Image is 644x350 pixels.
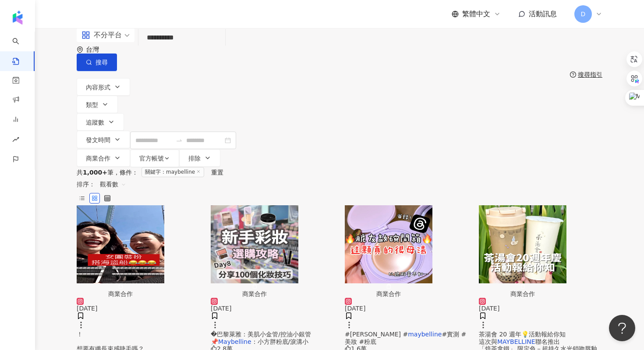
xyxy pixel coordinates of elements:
div: 商業合作 [345,290,432,297]
span: rise [12,131,19,150]
span: 關鍵字：maybelline [142,167,204,177]
span: 商業合作 [86,155,110,162]
span: 內容形式 [86,84,110,91]
mark: Maybelline [218,338,251,345]
span: swap-right [176,137,183,144]
img: post-image [77,205,164,283]
span: question-circle [570,71,576,78]
button: 官方帳號 [130,150,179,167]
div: 共 筆 [77,169,113,176]
span: 追蹤數 [86,119,104,126]
span: 發文時間 [86,136,110,143]
button: 商業合作 [211,205,298,297]
span: 排除 [188,155,201,162]
span: 類型 [86,101,98,108]
div: 商業合作 [479,290,566,297]
button: 商業合作 [479,205,566,297]
div: [DATE] [77,305,200,312]
span: 官方帳號 [139,155,164,162]
button: 商業合作 [345,205,432,297]
span: 條件 ： [113,169,138,176]
div: 重置 [211,169,223,176]
img: post-image [211,205,298,283]
img: post-image [479,205,566,283]
span: 繁體中文 [462,9,490,19]
div: [DATE] [345,305,468,312]
div: 商業合作 [211,290,298,297]
div: [DATE] [479,305,602,312]
span: 茶湯會 20 週年💡活動報給你知 這次與 [479,331,566,345]
img: logo icon [11,11,25,25]
div: 不分平台 [81,28,122,42]
button: 類型 [77,96,118,113]
span: D [581,9,586,19]
span: �巴黎萊雅：美肌小金管/控油小銀管 📌 [211,331,311,345]
button: 商業合作 [77,149,130,167]
span: to [176,137,183,144]
span: 觀看數 [100,177,126,191]
button: 排除 [179,149,220,167]
iframe: Help Scout Beacon - Open [609,315,635,341]
button: 追蹤數 [77,113,124,131]
button: 內容形式 [77,78,130,96]
img: post-image [345,205,432,283]
button: 商業合作 [77,205,164,297]
span: 活動訊息 [529,10,557,18]
button: 發文時間 [77,131,130,148]
button: 搜尋 [77,54,117,71]
a: search [12,32,30,66]
div: 台灣 [86,46,108,54]
div: 排序： [77,177,602,191]
span: 1,000+ [83,169,107,176]
div: [DATE] [211,305,334,312]
div: 搜尋指引 [578,71,602,78]
span: #實測 #美妝 #粉底 [345,331,466,345]
span: ：小方胖粉底/淚溝小 [251,338,309,345]
span: #[PERSON_NAME] # [345,331,408,338]
span: appstore [81,31,90,39]
mark: MAYBELLINE [497,338,535,345]
mark: maybelline [408,331,442,338]
span: environment [77,46,83,53]
div: 商業合作 [77,290,164,297]
span: 搜尋 [96,59,108,66]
